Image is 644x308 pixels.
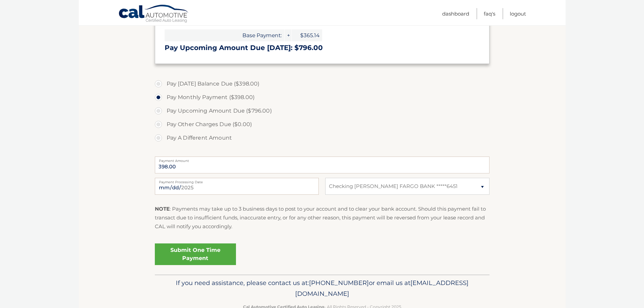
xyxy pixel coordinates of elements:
[285,29,291,41] span: +
[155,104,490,118] label: Pay Upcoming Amount Due ($796.00)
[292,29,322,41] span: $365.14
[155,157,490,173] input: Payment Amount
[309,279,369,287] span: [PHONE_NUMBER]
[155,131,490,145] label: Pay A Different Amount
[155,157,490,162] label: Payment Amount
[442,8,469,19] a: Dashboard
[155,77,490,91] label: Pay [DATE] Balance Due ($398.00)
[155,91,490,104] label: Pay Monthly Payment ($398.00)
[510,8,526,19] a: Logout
[484,8,495,19] a: FAQ's
[159,278,485,299] p: If you need assistance, please contact us at: or email us at
[155,243,236,265] a: Submit One Time Payment
[155,205,490,231] p: : Payments may take up to 3 business days to post to your account and to clear your bank account....
[295,279,469,298] span: [EMAIL_ADDRESS][DOMAIN_NAME]
[118,4,189,24] a: Cal Automotive
[155,178,319,195] input: Payment Date
[155,206,170,212] strong: NOTE
[155,118,490,131] label: Pay Other Charges Due ($0.00)
[165,44,480,52] h3: Pay Upcoming Amount Due [DATE]: $796.00
[165,29,284,41] span: Base Payment:
[155,178,319,183] label: Payment Processing Date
